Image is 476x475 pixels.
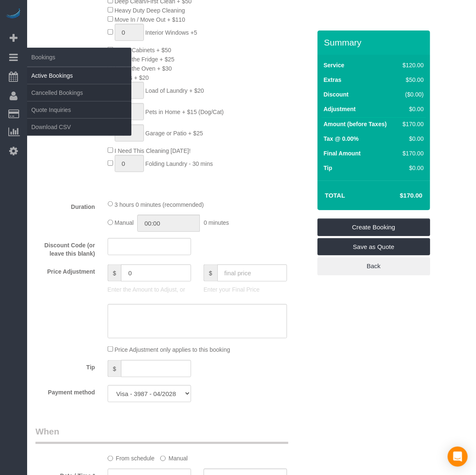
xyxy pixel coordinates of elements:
span: Inside the Oven + $30 [115,65,172,72]
label: Service [324,61,345,69]
a: Cancelled Bookings [27,84,131,101]
img: Automaid Logo [5,8,22,20]
span: Inside Cabinets + $50 [115,47,171,53]
a: Save as Quote [317,238,430,256]
div: ($0.00) [399,90,423,99]
span: $ [204,264,217,282]
span: Interior Windows +5 [145,29,197,36]
label: Discount [324,90,349,99]
input: final price [217,264,287,282]
label: From schedule [108,451,155,462]
span: Heavy Duty Deep Cleaning [115,7,185,14]
a: Create Booking [317,218,430,236]
label: Payment method [29,385,101,396]
div: $0.00 [399,135,423,143]
span: I Need This Cleaning [DATE]! [115,147,191,154]
label: Duration [29,200,101,211]
label: Price Adjustment [29,264,101,276]
label: Tip [324,164,332,172]
div: $0.00 [399,164,423,172]
a: Active Bookings [27,67,131,84]
label: Tax @ 0.00% [324,135,359,143]
legend: When [35,425,288,444]
strong: Total [325,192,345,199]
p: Enter the Amount to Adjust, or [108,285,191,294]
ul: Bookings [27,67,131,136]
span: Folding Laundry - 30 mins [145,160,213,167]
div: $120.00 [399,61,423,69]
div: $0.00 [399,105,423,113]
span: Dishes + $20 [115,74,149,81]
span: Load of Laundry + $20 [145,87,204,94]
span: Bookings [27,48,131,67]
h3: Summary [324,38,426,47]
label: Manual [160,451,188,462]
div: Open Intercom Messenger [448,447,468,467]
a: Download CSV [27,119,131,135]
input: From schedule [108,456,113,461]
label: Extras [324,76,342,84]
label: Discount Code (or leave this blank) [29,238,101,258]
input: Manual [160,456,166,461]
span: Manual [115,220,134,226]
h4: $170.00 [375,192,422,199]
span: Price Adjustment only applies to this booking [115,346,230,353]
label: Adjustment [324,105,356,113]
span: Pets in Home + $15 (Dog/Cat) [145,109,224,115]
label: Tip [29,360,101,371]
span: $ [108,264,121,282]
div: $50.00 [399,76,423,84]
label: Final Amount [324,149,361,157]
div: $170.00 [399,149,423,157]
span: 0 minutes [204,220,229,226]
p: Enter your Final Price [204,285,287,294]
label: Amount (before Taxes) [324,120,387,128]
a: Quote Inquiries [27,102,131,118]
a: Back [317,257,430,275]
span: Inside the Fridge + $25 [115,56,175,63]
span: Move In / Move Out + $110 [115,16,185,23]
span: 3 hours 0 minutes (recommended) [115,201,204,208]
div: $170.00 [399,120,423,128]
span: $ [108,360,121,377]
span: Garage or Patio + $25 [145,130,203,137]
